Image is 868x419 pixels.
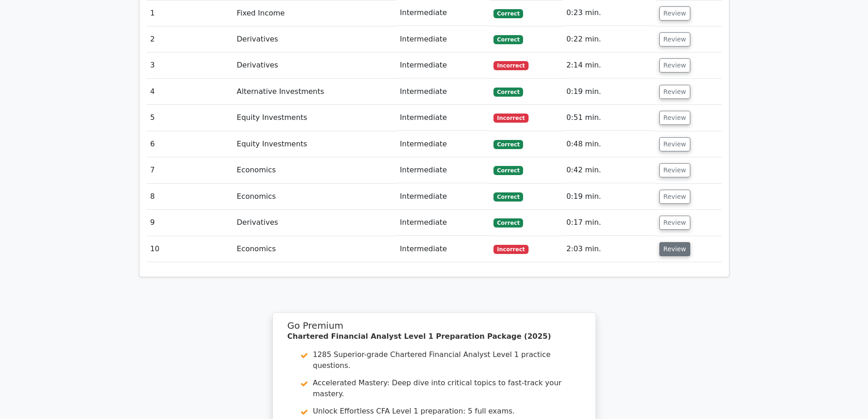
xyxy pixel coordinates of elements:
[147,105,233,131] td: 5
[659,32,690,47] button: Review
[659,190,690,204] button: Review
[493,166,523,175] span: Correct
[147,26,233,52] td: 2
[493,9,523,18] span: Correct
[233,210,396,236] td: Derivatives
[233,105,396,131] td: Equity Investments
[493,245,529,254] span: Incorrect
[396,79,490,105] td: Intermediate
[659,6,690,21] button: Review
[493,61,529,70] span: Incorrect
[233,79,396,105] td: Alternative Investments
[659,163,690,177] button: Review
[233,52,396,78] td: Derivatives
[396,52,490,78] td: Intermediate
[147,79,233,105] td: 4
[659,242,690,256] button: Review
[493,192,523,202] span: Correct
[233,184,396,210] td: Economics
[563,79,656,105] td: 0:19 min.
[563,26,656,52] td: 0:22 min.
[147,210,233,236] td: 9
[493,114,529,123] span: Incorrect
[563,157,656,183] td: 0:42 min.
[563,184,656,210] td: 0:19 min.
[147,236,233,262] td: 10
[233,157,396,183] td: Economics
[493,218,523,228] span: Correct
[659,58,690,72] button: Review
[659,111,690,125] button: Review
[233,131,396,157] td: Equity Investments
[659,216,690,230] button: Review
[493,88,523,97] span: Correct
[396,236,490,262] td: Intermediate
[396,210,490,236] td: Intermediate
[563,236,656,262] td: 2:03 min.
[396,157,490,183] td: Intermediate
[659,137,690,151] button: Review
[396,105,490,131] td: Intermediate
[147,184,233,210] td: 8
[233,236,396,262] td: Economics
[147,157,233,183] td: 7
[396,184,490,210] td: Intermediate
[147,131,233,157] td: 6
[396,131,490,157] td: Intermediate
[396,26,490,52] td: Intermediate
[233,26,396,52] td: Derivatives
[493,140,523,149] span: Correct
[563,131,656,157] td: 0:48 min.
[563,210,656,236] td: 0:17 min.
[563,105,656,131] td: 0:51 min.
[147,52,233,78] td: 3
[493,35,523,44] span: Correct
[563,52,656,78] td: 2:14 min.
[659,85,690,99] button: Review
